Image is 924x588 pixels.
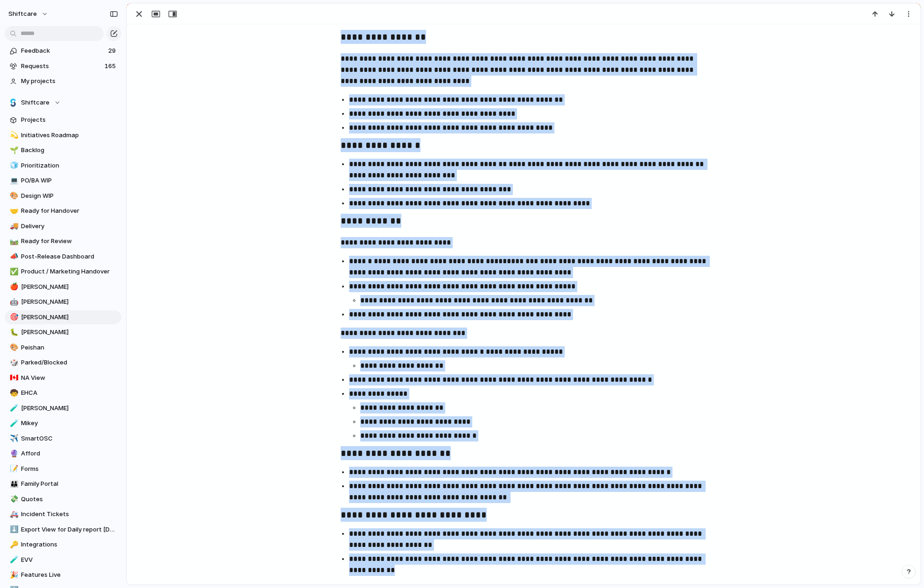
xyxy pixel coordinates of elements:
div: 💻 [10,175,16,186]
span: Delivery [21,222,118,231]
span: Afford [21,449,118,458]
a: Feedback29 [5,44,121,58]
button: 🎯 [8,313,18,322]
a: 🧪EVV [5,553,121,567]
div: 🎨 [10,342,16,353]
span: EHCA [21,388,118,398]
div: 🧪 [10,554,16,565]
div: 🍎 [10,281,16,292]
a: My projects [5,74,121,88]
div: 🚑Incident Tickets [5,507,121,521]
button: 🐛 [8,328,18,337]
a: 🔮Afford [5,447,121,461]
a: 🔑Integrations [5,538,121,552]
span: Design WIP [21,191,118,201]
button: 🍎 [8,282,18,292]
div: 🐛 [10,327,16,338]
div: 👪Family Portal [5,477,121,491]
button: 💻 [8,176,18,185]
button: 🧊 [8,161,18,170]
button: 👪 [8,479,18,489]
span: [PERSON_NAME] [21,328,118,337]
a: 💻PO/BA WIP [5,174,121,188]
span: Incident Tickets [21,510,118,519]
div: 🧪 [10,403,16,413]
span: Family Portal [21,479,118,489]
span: Export View for Daily report [DATE] [21,525,118,534]
div: 💫 [10,130,16,140]
a: 🐛[PERSON_NAME] [5,325,121,339]
div: 🧊 [10,160,16,171]
button: 🔮 [8,449,18,458]
a: ✈️SmartOSC [5,432,121,446]
span: Parked/Blocked [21,358,118,367]
button: 🇨🇦 [8,373,18,383]
button: 🧪 [8,555,18,565]
a: 🧒EHCA [5,386,121,400]
span: [PERSON_NAME] [21,297,118,307]
span: Product / Marketing Handover [21,267,118,276]
div: 💫Initiatives Roadmap [5,128,121,142]
span: NA View [21,373,118,383]
button: ⬇️ [8,525,18,534]
span: Initiatives Roadmap [21,131,118,140]
div: 🌱 [10,145,16,156]
span: Ready for Handover [21,206,118,216]
div: 🎨Peishan [5,341,121,355]
span: My projects [21,77,118,86]
div: 🎉 [10,570,16,581]
div: 💸 [10,494,16,504]
button: 🎉 [8,570,18,580]
div: 🚚 [10,221,16,231]
div: ⬇️Export View for Daily report [DATE] [5,523,121,537]
span: Feedback [21,46,105,56]
div: 🤖 [10,297,16,308]
a: 🇨🇦NA View [5,371,121,385]
span: Shiftcare [21,98,49,107]
div: 🔮 [10,448,16,459]
div: 🤖[PERSON_NAME] [5,295,121,309]
span: Projects [21,115,118,125]
a: 🚚Delivery [5,219,121,233]
a: 🎲Parked/Blocked [5,356,121,370]
button: 🔑 [8,540,18,549]
div: 📣 [10,251,16,262]
div: 🧪[PERSON_NAME] [5,401,121,415]
a: 🍎[PERSON_NAME] [5,280,121,294]
a: 🛤️Ready for Review [5,234,121,248]
a: 🤝Ready for Handover [5,204,121,218]
div: 🧒 [10,388,16,399]
span: 165 [105,62,118,71]
div: 📝Forms [5,462,121,476]
button: 🌱 [8,146,18,155]
div: 🎨Design WIP [5,189,121,203]
button: 🎨 [8,191,18,201]
a: 🎯[PERSON_NAME] [5,310,121,324]
a: Projects [5,113,121,127]
a: 🧪Mikey [5,416,121,430]
span: PO/BA WIP [21,176,118,185]
div: 🚑 [10,509,16,520]
span: SmartOSC [21,434,118,443]
div: ⬇️ [10,524,16,535]
span: Prioritization [21,161,118,170]
div: 🧊Prioritization [5,159,121,173]
button: ✅ [8,267,18,276]
button: 🤖 [8,297,18,307]
span: Features Live [21,570,118,580]
span: 29 [108,46,118,56]
div: 👪 [10,479,16,490]
div: 🇨🇦 [10,372,16,383]
a: 🌱Backlog [5,143,121,157]
span: Post-Release Dashboard [21,252,118,261]
span: Forms [21,464,118,474]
